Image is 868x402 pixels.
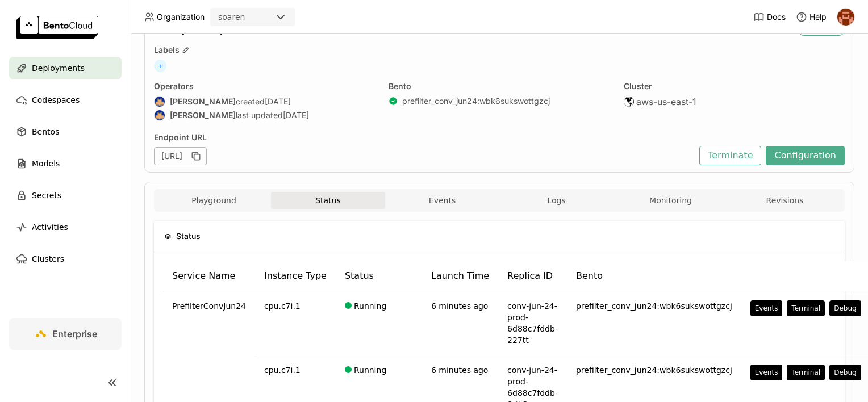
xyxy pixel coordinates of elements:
[9,216,122,238] a: Activities
[636,96,696,107] span: aws-us-east-1
[32,125,59,139] span: Bentos
[624,81,845,91] div: Cluster
[155,97,165,107] img: Max Forlini
[163,261,255,291] th: Service Name
[755,368,778,377] div: Events
[265,97,291,107] span: [DATE]
[787,300,825,316] button: Terminal
[336,261,422,291] th: Status
[32,220,68,234] span: Activities
[9,152,122,175] a: Models
[255,261,336,291] th: Instance Type
[614,192,728,209] button: Monitoring
[9,184,122,207] a: Secrets
[829,365,861,380] button: Debug
[32,61,85,75] span: Deployments
[9,57,122,79] a: Deployments
[498,291,567,355] td: conv-jun-24-prod-6d88c7fddb-227tt
[699,146,761,165] button: Terminate
[154,45,845,55] div: Labels
[787,365,825,380] button: Terminal
[246,12,247,23] input: Selected soaren.
[172,300,246,312] span: PrefilterConvJun24
[766,146,845,165] button: Configuration
[402,96,550,106] a: prefilter_conv_jun24:wbk6sukswottgzcj
[16,16,98,39] img: logo
[154,132,694,143] div: Endpoint URL
[32,252,64,266] span: Clusters
[9,248,122,270] a: Clusters
[176,230,201,242] span: Status
[755,304,778,313] div: Events
[431,301,489,311] span: 6 minutes ago
[498,261,567,291] th: Replica ID
[154,110,375,121] div: last updated
[567,291,741,355] td: prefilter_conv_jun24:wbk6sukswottgzcj
[336,291,422,355] td: Running
[385,192,499,209] button: Events
[837,9,854,26] img: h0akoisn5opggd859j2zve66u2a2
[389,81,610,91] div: Bento
[157,12,205,22] span: Organization
[32,157,60,170] span: Models
[154,60,166,72] span: +
[218,11,245,23] div: soaren
[255,291,336,355] td: cpu.c7i.1
[750,365,783,380] button: Events
[9,318,122,350] a: Enterprise
[154,96,375,107] div: created
[753,11,786,23] a: Docs
[9,120,122,143] a: Bentos
[32,189,61,202] span: Secrets
[52,328,97,340] span: Enterprise
[829,300,861,316] button: Debug
[271,192,385,209] button: Status
[170,97,236,107] strong: [PERSON_NAME]
[157,192,271,209] button: Playground
[750,300,783,316] button: Events
[567,261,741,291] th: Bento
[155,110,165,120] img: Max Forlini
[547,195,565,206] span: Logs
[154,147,207,165] div: [URL]
[767,12,786,22] span: Docs
[9,89,122,111] a: Codespaces
[154,81,375,91] div: Operators
[809,12,827,22] span: Help
[170,110,236,120] strong: [PERSON_NAME]
[283,110,309,120] span: [DATE]
[728,192,842,209] button: Revisions
[796,11,827,23] div: Help
[32,93,80,107] span: Codespaces
[422,261,498,291] th: Launch Time
[431,366,489,375] span: 6 minutes ago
